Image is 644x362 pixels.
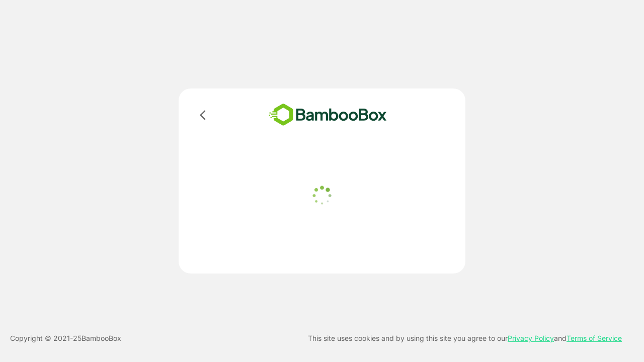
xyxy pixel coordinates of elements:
p: Copyright © 2021- 25 BambooBox [10,332,121,344]
a: Privacy Policy [508,334,554,342]
p: This site uses cookies and by using this site you agree to our and [308,332,622,344]
a: Terms of Service [567,334,622,342]
img: bamboobox [254,101,401,129]
img: loader [309,183,335,208]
